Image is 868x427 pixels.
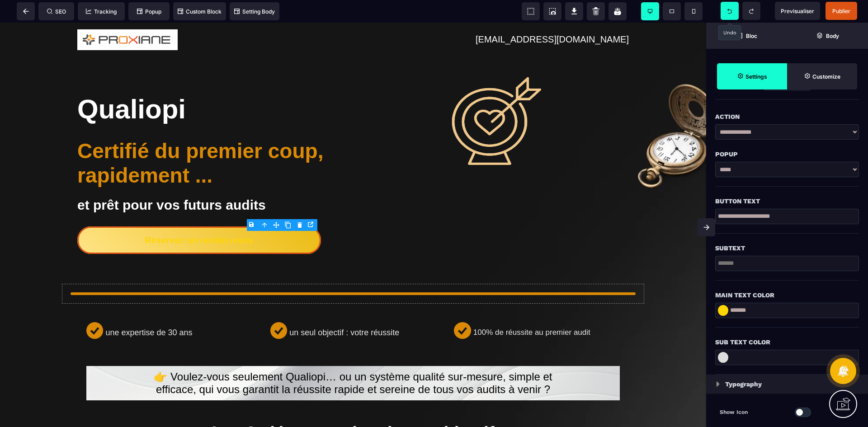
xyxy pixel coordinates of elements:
[86,300,103,316] img: 61b494325f8a4818ccf6b45798e672df_Vector.png
[142,348,563,373] text: 👉 Voulez-vous seulement Qualiopi… ou un système qualité sur-mesure, simple et efficace, qui vous ...
[77,7,178,28] img: 92ef1b41aa5dc875a9f0b1580ab26380_Logo_Proxiane_Final.png
[715,196,859,206] div: Button Text
[47,8,66,15] span: SEO
[715,243,859,253] div: Subtext
[832,8,850,14] span: Publier
[522,2,540,20] span: View components
[716,381,720,387] img: loading
[787,63,857,89] span: Open Style Manager
[715,337,859,347] div: Sub Text Color
[812,73,840,80] strong: Customize
[454,300,471,316] img: 61b494325f8a4818ccf6b45798e672df_Vector.png
[781,8,814,14] span: Previsualiser
[473,303,622,317] text: 100% de réussite au premier audit
[301,9,629,24] text: [EMAIL_ADDRESS][DOMAIN_NAME]
[77,204,321,231] button: Réservez un rendez-vous
[289,303,438,317] text: un seul objectif : votre réussite
[77,66,374,107] h1: Qualiopi
[105,303,254,317] text: une expertise de 30 ans
[715,290,859,300] div: Main Text Color
[775,2,820,20] span: Preview
[306,220,317,230] div: Open the link Modal
[543,2,561,20] span: Screenshot
[86,8,117,15] span: Tracking
[77,175,266,190] b: et prêt pour vos futurs audits
[725,379,762,389] p: Typography
[745,73,767,80] strong: Settings
[717,63,787,89] span: Settings
[212,401,494,420] b: Les 3 clés pour réussir cet objectif
[430,43,555,156] img: 184210e047c06fd5bc12ddb28e3bbffc_Cible.png
[826,33,839,39] strong: Body
[787,23,868,49] span: Open Layer Manager
[77,117,323,164] b: Certifié du premier coup, rapidement ...
[715,111,859,122] div: Action
[178,8,222,15] span: Custom Block
[720,408,787,417] p: Show Icon
[234,8,275,15] span: Setting Body
[137,8,161,15] span: Popup
[746,33,757,39] strong: Bloc
[706,23,787,49] span: Open Blocks
[715,149,859,160] div: Popup
[270,300,287,316] img: 61b494325f8a4818ccf6b45798e672df_Vector.png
